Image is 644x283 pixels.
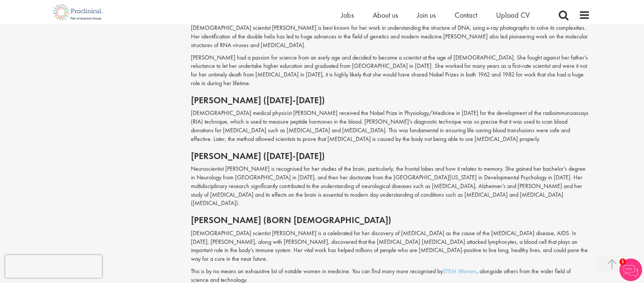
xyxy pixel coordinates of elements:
[417,10,436,20] a: Join us
[341,10,354,20] a: Jobs
[191,109,590,143] p: [DEMOGRAPHIC_DATA] medical physicist [PERSON_NAME] received the Nobel Prize in Physiology/Medicin...
[373,10,398,20] a: About us
[443,267,476,275] a: STEM Women
[619,259,626,265] span: 1
[191,151,590,161] h2: [PERSON_NAME] ([DATE]-[DATE])
[191,215,590,225] h2: [PERSON_NAME] (born [DEMOGRAPHIC_DATA])
[496,10,530,20] a: Upload CV
[619,259,642,281] img: Chatbot
[191,165,590,208] p: Neuroscientist [PERSON_NAME] is recognised for her studies of the brain, particularly, the fronta...
[191,54,590,88] p: [PERSON_NAME] had a passion for science from an early age and decided to become a scientist at th...
[5,255,102,278] iframe: reCAPTCHA
[191,24,590,50] p: [DEMOGRAPHIC_DATA] scientist [PERSON_NAME] is best known for her work in understanding the struct...
[455,10,477,20] a: Contact
[191,32,588,49] span: [PERSON_NAME] also led pioneering work on the molecular structures of RNA viruses and [MEDICAL_DA...
[191,95,590,105] h2: [PERSON_NAME] ([DATE]-[DATE])
[191,229,590,263] p: [DEMOGRAPHIC_DATA] scientist [PERSON_NAME] is a celebrated for her discovery of [MEDICAL_DATA] as...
